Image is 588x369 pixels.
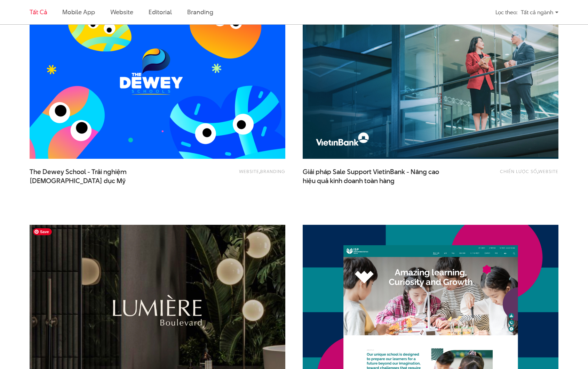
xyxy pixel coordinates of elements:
[521,6,558,18] div: Tất cả ngành
[30,167,169,185] a: The Dewey School - Trải nghiệm [DEMOGRAPHIC_DATA] dục Mỹ
[33,228,52,235] span: Save
[183,167,285,181] div: ,
[117,176,126,186] span: Mỹ
[303,167,442,185] span: Giải pháp Sale Support VietinBank - Nâng cao
[87,167,90,177] span: -
[495,6,517,18] div: Lọc theo:
[30,167,41,177] span: The
[104,176,115,186] span: dục
[103,167,127,177] span: nghiệm
[30,8,47,16] a: Tất cả
[303,167,442,185] a: Giải pháp Sale Support VietinBank - Nâng caohiệu quả kinh doanh toàn hàng
[149,8,172,16] a: Editorial
[456,167,558,181] div: ,
[62,8,95,16] a: Mobile app
[30,176,102,186] span: [DEMOGRAPHIC_DATA]
[260,168,285,174] a: Branding
[42,167,64,177] span: Dewey
[500,168,537,174] a: Chiến lược số
[187,8,213,16] a: Branding
[65,167,86,177] span: School
[538,168,558,174] a: Website
[92,167,102,177] span: Trải
[303,177,395,186] span: hiệu quả kinh doanh toàn hàng
[239,168,259,174] a: Website
[110,8,133,16] a: Website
